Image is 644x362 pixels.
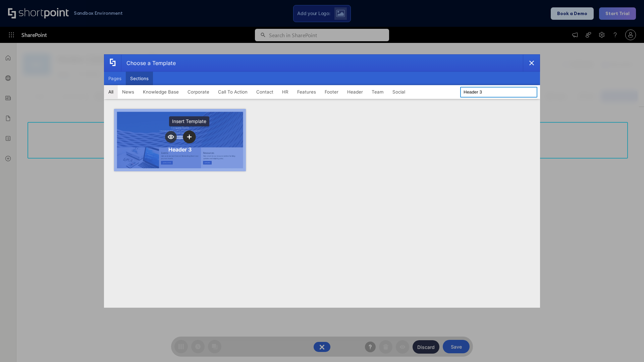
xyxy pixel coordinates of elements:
input: Search [460,87,537,98]
button: News [118,85,139,99]
iframe: Chat Widget [610,330,644,362]
button: Pages [104,72,126,85]
button: Call To Action [214,85,252,99]
div: Choose a Template [121,55,176,71]
button: Social [388,85,410,99]
button: Features [293,85,320,99]
button: Team [367,85,388,99]
button: Corporate [183,85,214,99]
button: HR [278,85,293,99]
button: Header [343,85,367,99]
div: Header 3 [168,146,192,153]
button: Knowledge Base [139,85,183,99]
button: Contact [252,85,278,99]
button: All [104,85,118,99]
button: Footer [320,85,343,99]
button: Sections [126,72,153,85]
div: template selector [104,54,540,308]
